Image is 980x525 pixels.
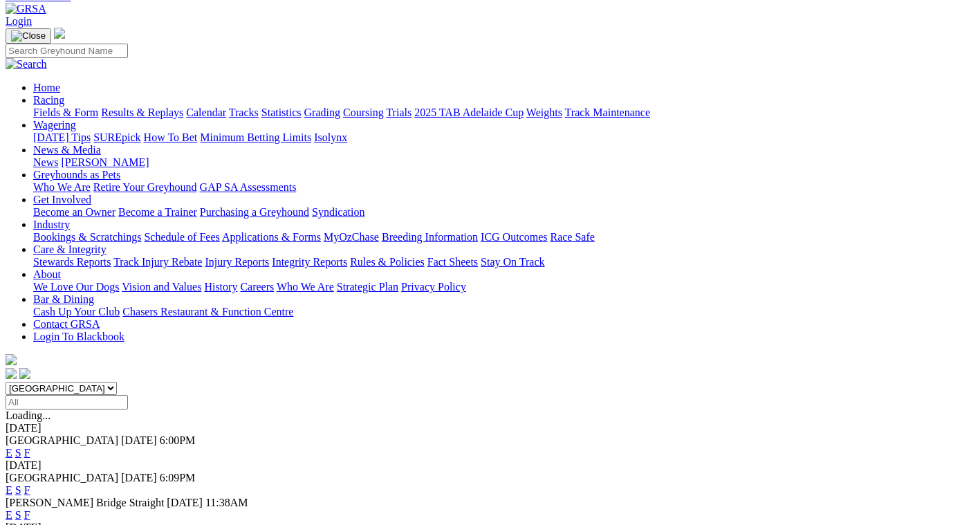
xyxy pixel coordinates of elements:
img: facebook.svg [6,368,17,379]
a: Results & Replays [101,107,183,118]
a: Integrity Reports [272,256,347,268]
a: MyOzChase [324,231,379,243]
a: News & Media [33,144,101,156]
a: E [6,484,12,496]
a: Stewards Reports [33,256,111,268]
a: Strategic Plan [337,281,398,293]
img: twitter.svg [19,368,30,379]
div: [DATE] [6,422,974,434]
a: Login To Blackbook [33,331,124,342]
a: Industry [33,219,70,230]
a: [DATE] Tips [33,131,91,143]
div: Industry [33,231,974,243]
a: Who We Are [277,281,334,293]
a: Careers [240,281,274,293]
a: Greyhounds as Pets [33,169,120,181]
a: Become an Owner [33,206,115,218]
a: Track Maintenance [565,107,650,118]
a: Grading [304,107,340,118]
button: Toggle navigation [6,28,51,44]
span: [PERSON_NAME] Bridge Straight [6,497,164,508]
a: Minimum Betting Limits [200,131,311,143]
span: [DATE] [167,497,203,508]
a: Login [6,15,32,27]
a: GAP SA Assessments [200,181,297,193]
span: 11:38AM [205,497,248,508]
a: Syndication [312,206,364,218]
a: Get Involved [33,194,91,205]
div: News & Media [33,156,974,169]
a: How To Bet [144,131,198,143]
a: About [33,268,61,280]
img: GRSA [6,3,46,15]
a: SUREpick [93,131,140,143]
a: Weights [526,107,562,118]
a: Privacy Policy [401,281,466,293]
a: Injury Reports [205,256,269,268]
a: News [33,156,58,168]
img: logo-grsa-white.png [6,354,17,365]
img: Close [11,30,46,42]
a: F [24,484,30,496]
a: Fact Sheets [427,256,478,268]
a: Applications & Forms [222,231,321,243]
span: [GEOGRAPHIC_DATA] [6,434,118,446]
a: F [24,509,30,521]
a: Bar & Dining [33,293,94,305]
a: Purchasing a Greyhound [200,206,309,218]
a: Rules & Policies [350,256,425,268]
a: Race Safe [550,231,594,243]
a: Care & Integrity [33,243,107,255]
input: Search [6,44,128,58]
div: Bar & Dining [33,306,974,318]
a: [PERSON_NAME] [61,156,149,168]
a: F [24,447,30,459]
a: Home [33,82,60,93]
a: Cash Up Your Club [33,306,120,317]
div: [DATE] [6,459,974,472]
div: Racing [33,107,974,119]
a: S [15,509,21,521]
a: ICG Outcomes [481,231,547,243]
img: Search [6,58,47,71]
a: 2025 TAB Adelaide Cup [414,107,524,118]
a: Racing [33,94,64,106]
a: Fields & Form [33,107,98,118]
a: S [15,447,21,459]
a: E [6,509,12,521]
a: We Love Our Dogs [33,281,119,293]
a: Wagering [33,119,76,131]
div: Wagering [33,131,974,144]
a: Retire Your Greyhound [93,181,197,193]
div: Greyhounds as Pets [33,181,974,194]
a: Calendar [186,107,226,118]
a: Isolynx [314,131,347,143]
a: Breeding Information [382,231,478,243]
a: Trials [386,107,412,118]
span: [DATE] [121,472,157,483]
img: logo-grsa-white.png [54,28,65,39]
a: E [6,447,12,459]
input: Select date [6,395,128,409]
a: Coursing [343,107,384,118]
a: Stay On Track [481,256,544,268]
a: Become a Trainer [118,206,197,218]
div: Care & Integrity [33,256,974,268]
a: Statistics [261,107,302,118]
a: Vision and Values [122,281,201,293]
a: Schedule of Fees [144,231,219,243]
span: 6:09PM [160,472,196,483]
a: Chasers Restaurant & Function Centre [122,306,293,317]
a: Who We Are [33,181,91,193]
a: History [204,281,237,293]
span: 6:00PM [160,434,196,446]
a: S [15,484,21,496]
span: Loading... [6,409,50,421]
a: Contact GRSA [33,318,100,330]
a: Tracks [229,107,259,118]
span: [GEOGRAPHIC_DATA] [6,472,118,483]
a: Track Injury Rebate [113,256,202,268]
a: Bookings & Scratchings [33,231,141,243]
div: Get Involved [33,206,974,219]
span: [DATE] [121,434,157,446]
